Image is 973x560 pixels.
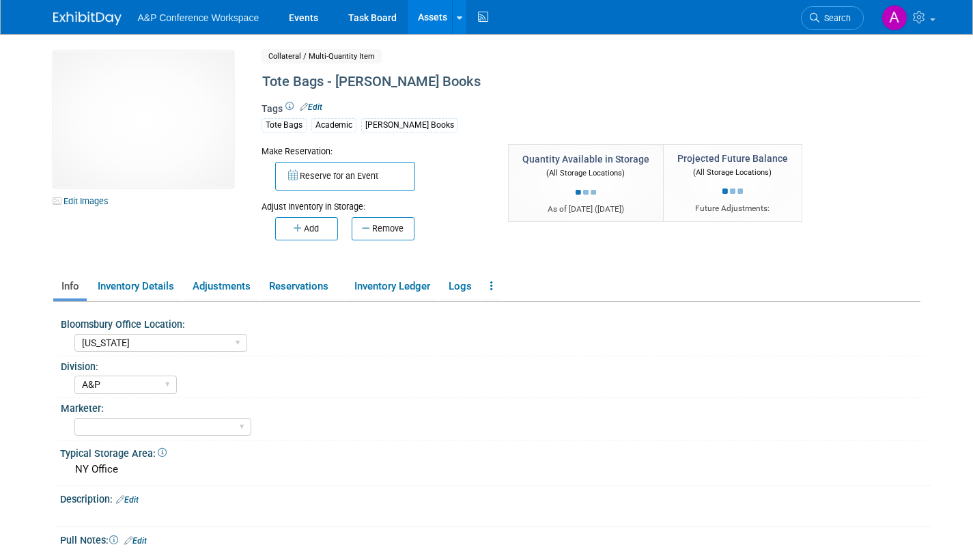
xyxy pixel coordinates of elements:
[275,217,338,240] button: Add
[819,13,851,23] span: Search
[124,536,147,546] a: Edit
[262,191,488,213] div: Adjust Inventory in Storage:
[522,166,649,179] div: (All Storage Locations)
[522,204,649,215] div: As of [DATE] ( )
[262,144,488,158] div: Make Reservation:
[677,165,788,178] div: (All Storage Locations)
[60,448,167,459] span: Typical Storage Area:
[53,51,234,188] img: View Images
[262,49,382,64] span: Collateral / Multi-Quantity Item
[53,193,114,210] a: Edit Images
[184,275,258,298] a: Adjustments
[261,275,343,298] a: Reservations
[275,162,415,191] button: Reserve for an Event
[262,118,307,132] div: Tote Bags
[801,6,864,30] a: Search
[346,275,438,298] a: Inventory Ledger
[361,118,458,132] div: [PERSON_NAME] Books
[677,203,788,214] div: Future Adjustments:
[722,188,743,194] img: loading...
[262,102,833,141] div: Tags
[597,204,621,214] span: [DATE]
[522,152,649,166] div: Quantity Available in Storage
[138,12,259,23] span: A&P Conference Workspace
[61,398,925,415] div: Marketer:
[882,5,907,31] img: Amanda Oney
[60,530,931,548] div: Pull Notes:
[61,314,925,331] div: Bloomsbury Office Location:
[61,356,925,374] div: Division:
[89,275,182,298] a: Inventory Details
[576,190,596,195] img: loading...
[116,495,139,505] a: Edit
[440,275,479,298] a: Logs
[53,12,122,25] img: ExhibitDay
[257,70,833,94] div: Tote Bags - [PERSON_NAME] Books
[70,459,920,480] div: NY Office
[352,217,414,240] button: Remove
[53,275,87,298] a: Info
[60,489,931,507] div: Description:
[300,102,322,112] a: Edit
[677,152,788,165] div: Projected Future Balance
[311,118,356,132] div: Academic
